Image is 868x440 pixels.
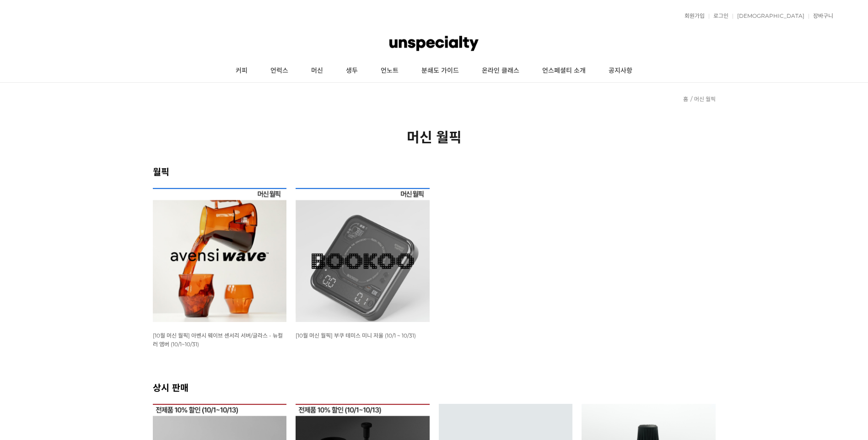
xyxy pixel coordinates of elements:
h2: 월픽 [153,165,716,178]
a: 머신 [300,59,334,82]
a: [DEMOGRAPHIC_DATA] [733,13,804,19]
a: 생두 [334,59,369,82]
a: 언스페셜티 소개 [531,59,597,82]
a: 언노트 [369,59,410,82]
a: 커피 [224,59,259,82]
img: [10월 머신 월픽] 아벤시 웨이브 센서리 서버/글라스 - 뉴컬러 앰버 (10/1~10/31) [153,188,287,322]
h2: 머신 월픽 [153,126,716,146]
a: [10월 머신 월픽] 아벤시 웨이브 센서리 서버/글라스 - 뉴컬러 앰버 (10/1~10/31) [153,332,283,348]
a: [10월 머신 월픽] 부쿠 테미스 미니 저울 (10/1 ~ 10/31) [296,332,416,339]
a: 홈 [683,96,688,102]
a: 온라인 클래스 [470,59,531,82]
a: 언럭스 [259,59,300,82]
a: 분쇄도 가이드 [410,59,470,82]
a: 장바구니 [809,13,833,19]
h2: 상시 판매 [153,381,716,394]
img: [10월 머신 월픽] 부쿠 테미스 미니 저울 (10/1 ~ 10/31) [296,188,430,322]
a: 회원가입 [680,13,705,19]
a: 로그인 [709,13,728,19]
img: 언스페셜티 몰 [389,30,478,57]
a: 공지사항 [597,59,644,82]
a: 머신 월픽 [694,96,716,102]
